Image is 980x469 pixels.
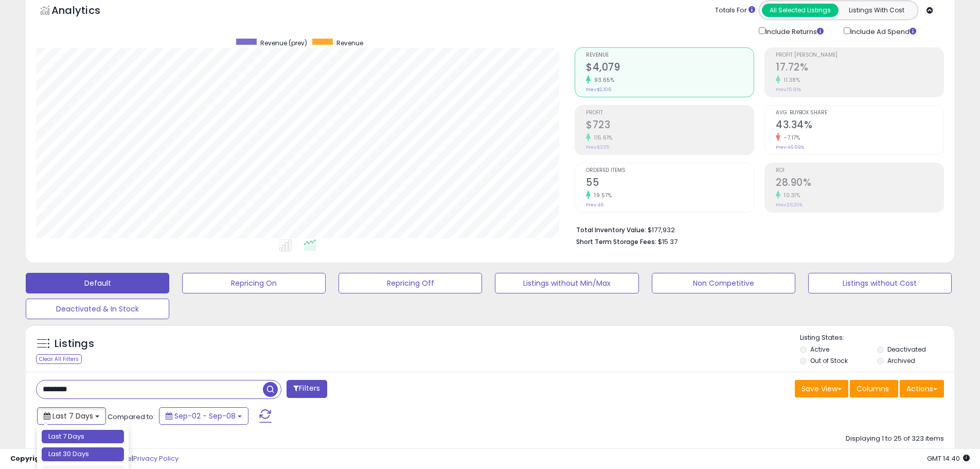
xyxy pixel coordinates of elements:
label: Deactivated [887,345,926,354]
li: $177,932 [576,223,936,235]
div: Displaying 1 to 25 of 323 items [846,434,944,444]
li: Last 30 Days [42,447,124,461]
span: Last 7 Days [52,411,93,421]
small: Prev: $335 [586,144,609,150]
a: Privacy Policy [133,454,179,463]
small: Prev: 46.69% [776,144,804,150]
h2: 43.34% [776,119,943,133]
button: All Selected Listings [762,4,839,17]
b: Short Term Storage Fees: [576,237,656,246]
button: Repricing On [182,273,326,293]
label: Archived [887,356,915,365]
button: Non Competitive [652,273,795,293]
span: Ordered Items [586,168,754,173]
div: seller snap | | [10,454,179,464]
small: Prev: $2,106 [586,86,611,93]
small: Prev: 26.20% [776,202,803,208]
span: 2025-09-16 14:40 GMT [927,454,970,463]
b: Total Inventory Value: [576,225,646,234]
button: Columns [850,380,898,397]
button: Last 7 Days [37,407,106,425]
button: Listings without Cost [808,273,952,293]
div: Include Ad Spend [836,25,933,37]
button: Sep-02 - Sep-08 [159,407,248,425]
label: Active [810,345,829,354]
h2: 17.72% [776,61,943,75]
span: Avg. Buybox Share [776,110,943,116]
span: Compared to: [108,412,155,422]
span: Profit [586,110,754,116]
small: 19.57% [591,192,612,199]
span: Revenue [336,39,363,47]
span: ROI [776,168,943,173]
span: Columns [857,384,889,394]
div: Clear All Filters [36,354,82,364]
span: Revenue (prev) [260,39,307,47]
h2: 55 [586,177,754,190]
button: Default [26,273,169,293]
small: 10.31% [780,192,800,199]
h2: $4,079 [586,61,754,75]
button: Repricing Off [338,273,482,293]
p: Listing States: [800,333,954,343]
h5: Analytics [51,3,120,20]
li: Last 7 Days [42,430,124,444]
span: Profit [PERSON_NAME] [776,53,943,58]
span: Sep-02 - Sep-08 [174,411,236,421]
small: 11.38% [780,76,800,84]
small: 93.65% [591,76,614,84]
label: Out of Stock [810,356,848,365]
small: -7.17% [780,134,800,142]
small: Prev: 15.91% [776,86,801,93]
button: Filters [287,380,327,398]
span: Revenue [586,53,754,58]
h5: Listings [55,337,94,351]
button: Save View [795,380,848,397]
small: Prev: 46 [586,202,603,208]
span: $15.37 [658,237,678,247]
small: 115.61% [591,134,613,142]
strong: Copyright [10,454,48,463]
button: Listings without Min/Max [495,273,638,293]
button: Deactivated & In Stock [26,299,169,319]
div: Totals For [715,6,755,15]
h2: 28.90% [776,177,943,190]
button: Actions [900,380,944,397]
div: Include Returns [751,25,836,37]
h2: $723 [586,119,754,133]
button: Listings With Cost [838,4,915,17]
